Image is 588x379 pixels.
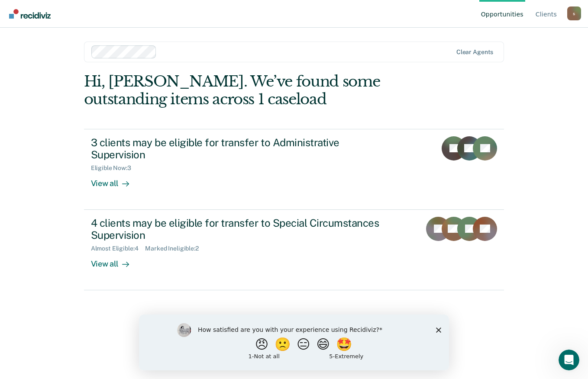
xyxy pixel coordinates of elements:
[567,6,581,20] button: Profile dropdown button
[91,164,138,172] div: Eligible Now : 3
[139,315,449,370] iframe: Survey by Kim from Recidiviz
[91,136,395,161] div: 3 clients may be eligible for transfer to Administrative Supervision
[145,245,205,252] div: Marked Ineligible : 2
[9,9,51,19] img: Recidiviz
[84,210,504,290] a: 4 clients may be eligible for transfer to Special Circumstances SupervisionAlmost Eligible:4Marke...
[91,217,395,242] div: 4 clients may be eligible for transfer to Special Circumstances Supervision
[84,73,420,108] div: Hi, [PERSON_NAME]. We’ve found some outstanding items across 1 caseload
[84,129,504,210] a: 3 clients may be eligible for transfer to Administrative SupervisionEligible Now:3View all
[91,245,145,252] div: Almost Eligible : 4
[559,350,579,370] iframe: Intercom live chat
[456,48,493,56] div: Clear agents
[567,6,581,20] div: s
[91,172,139,189] div: View all
[91,252,139,269] div: View all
